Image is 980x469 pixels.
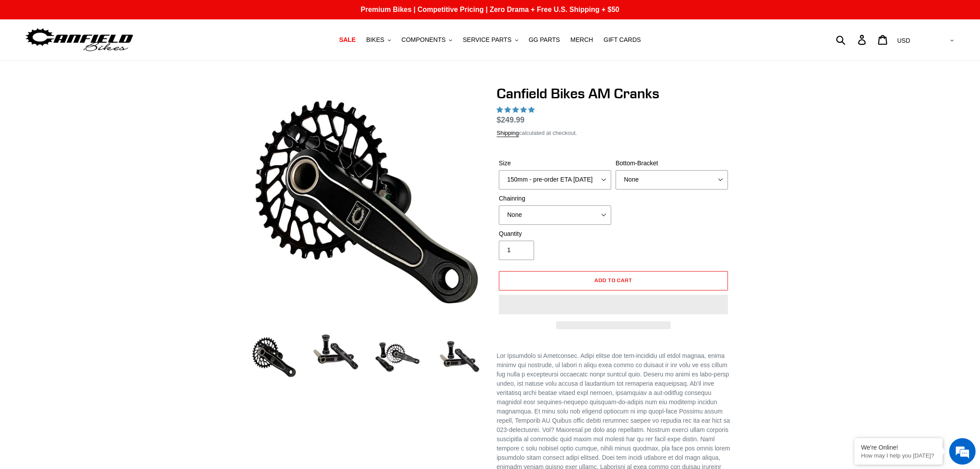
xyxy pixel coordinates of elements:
button: SERVICE PARTS [458,34,522,46]
a: GIFT CARDS [599,34,646,46]
span: Add to cart [594,277,633,283]
div: calculated at checkout. [497,129,730,138]
img: Load image into Gallery viewer, Canfield Bikes AM Cranks [250,333,298,381]
span: 4.97 stars [497,106,536,113]
img: Canfield Bikes AM Cranks [252,87,482,317]
img: Load image into Gallery viewer, CANFIELD-AM_DH-CRANKS [435,333,483,381]
p: How may I help you today? [861,452,936,459]
a: Shipping [497,130,519,137]
span: SERVICE PARTS [463,36,511,44]
a: GG PARTS [524,34,564,46]
span: GIFT CARDS [604,36,641,44]
span: MERCH [571,36,593,44]
img: Load image into Gallery viewer, Canfield Bikes AM Cranks [373,333,422,381]
button: COMPONENTS [397,34,457,46]
button: BIKES [362,34,395,46]
img: Canfield Bikes [24,26,134,54]
span: $249.99 [497,115,524,124]
h1: Canfield Bikes AM Cranks [497,85,730,102]
label: Bottom-Bracket [616,159,728,168]
span: GG PARTS [529,36,560,44]
input: Search [841,30,863,49]
label: Quantity [499,229,611,238]
span: SALE [339,36,356,44]
img: Load image into Gallery viewer, Canfield Cranks [312,333,360,372]
a: SALE [335,34,360,46]
span: COMPONENTS [401,36,445,44]
label: Chainring [499,194,611,203]
a: MERCH [566,34,598,46]
div: We're Online! [861,444,936,451]
label: Size [499,159,611,168]
span: BIKES [366,36,384,44]
button: Add to cart [499,271,728,290]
